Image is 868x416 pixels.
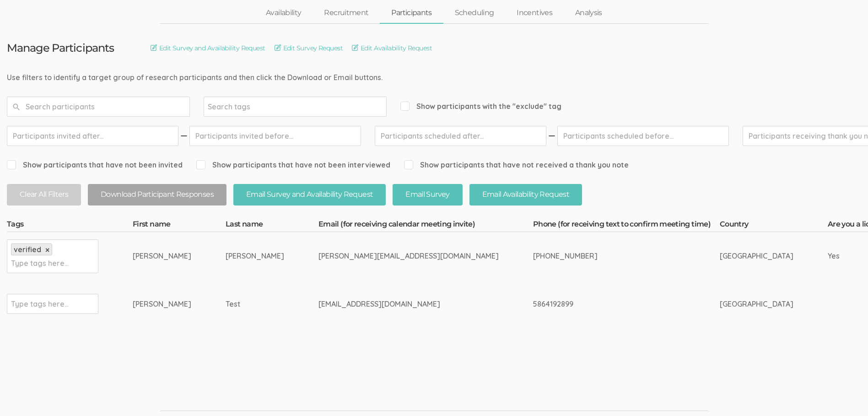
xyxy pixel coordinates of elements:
[133,219,226,232] th: First name
[393,184,462,205] button: Email Survey
[318,251,499,261] div: [PERSON_NAME][EMAIL_ADDRESS][DOMAIN_NAME]
[226,219,318,232] th: Last name
[275,43,343,53] a: Edit Survey Request
[133,251,191,261] div: [PERSON_NAME]
[14,245,41,254] span: verified
[564,3,614,23] a: Analysis
[352,43,432,53] a: Edit Availability Request
[7,126,178,146] input: Participants invited after...
[469,184,582,205] button: Email Availability Request
[226,299,284,309] div: Test
[375,126,546,146] input: Participants scheduled after...
[313,3,380,23] a: Recruitment
[533,251,685,261] div: [PHONE_NUMBER]
[533,299,685,309] div: 5864192899
[233,184,386,205] button: Email Survey and Availability Request
[179,126,189,146] img: dash.svg
[88,184,226,205] button: Download Participant Responses
[505,3,564,23] a: Incentives
[400,101,561,112] span: Show participants with the "exclude" tag
[208,101,265,113] input: Search tags
[318,299,499,309] div: [EMAIL_ADDRESS][DOMAIN_NAME]
[533,219,720,232] th: Phone (for receiving text to confirm meeting time)
[720,299,793,309] div: [GEOGRAPHIC_DATA]
[720,251,793,261] div: [GEOGRAPHIC_DATA]
[318,219,533,232] th: Email (for receiving calendar meeting invite)
[133,299,191,309] div: [PERSON_NAME]
[7,219,133,232] th: Tags
[11,298,68,310] input: Type tags here...
[7,97,190,117] input: Search participants
[151,43,265,53] a: Edit Survey and Availability Request
[7,42,114,54] h3: Manage Participants
[189,126,361,146] input: Participants invited before...
[226,251,284,261] div: [PERSON_NAME]
[822,372,868,416] iframe: Chat Widget
[720,219,828,232] th: Country
[11,257,68,269] input: Type tags here...
[45,246,49,254] a: ×
[557,126,729,146] input: Participants scheduled before...
[404,160,629,170] span: Show participants that have not received a thank you note
[196,160,390,170] span: Show participants that have not been interviewed
[7,160,183,170] span: Show participants that have not been invited
[547,126,556,146] img: dash.svg
[254,3,313,23] a: Availability
[380,3,443,23] a: Participants
[443,3,506,23] a: Scheduling
[7,184,81,205] button: Clear All Filters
